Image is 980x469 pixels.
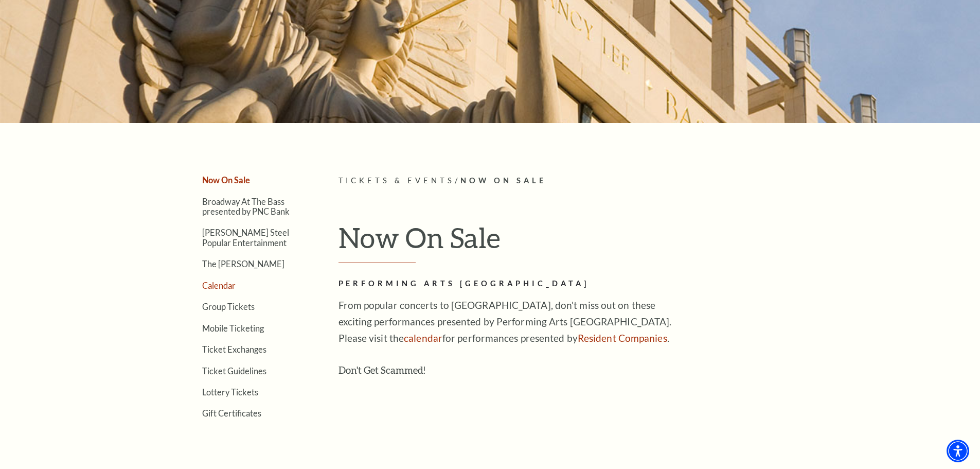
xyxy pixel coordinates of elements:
[338,277,673,290] h2: Performing Arts [GEOGRAPHIC_DATA]
[338,175,809,187] p: /
[202,323,264,333] a: Mobile Ticketing
[404,332,442,344] a: calendar
[338,221,809,263] h1: Now On Sale
[202,197,290,216] a: Broadway At The Bass presented by PNC Bank
[202,228,289,247] a: [PERSON_NAME] Steel Popular Entertainment
[202,302,255,311] a: Group Tickets
[578,332,667,344] a: Resident Companies
[202,281,236,290] a: Calendar
[338,297,673,346] p: From popular concerts to [GEOGRAPHIC_DATA], don't miss out on these exciting performances present...
[202,344,266,354] a: Ticket Exchanges
[202,387,258,397] a: Lottery Tickets
[202,259,284,269] a: The [PERSON_NAME]
[338,362,673,378] h3: Don't Get Scammed!
[338,176,455,185] span: Tickets & Events
[202,175,250,185] a: Now On Sale
[202,366,266,376] a: Ticket Guidelines
[947,440,969,462] div: Accessibility Menu
[460,176,546,185] span: Now On Sale
[202,408,261,418] a: Gift Certificates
